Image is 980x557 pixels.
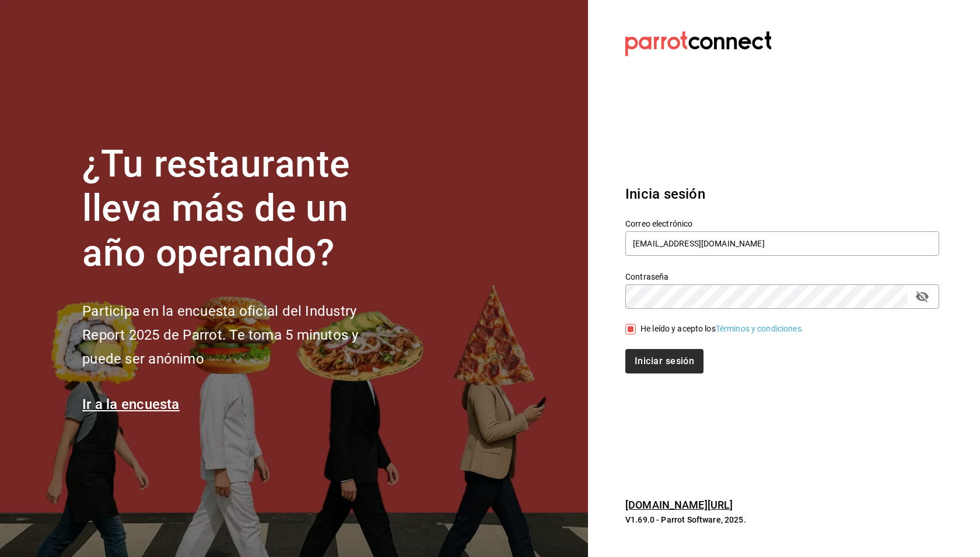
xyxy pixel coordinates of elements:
[625,219,939,227] label: Correo electrónico
[716,324,804,333] a: Términos y condiciones.
[912,287,932,306] button: passwordField
[82,396,180,413] a: Ir a la encuesta
[625,184,939,205] h3: Inicia sesión
[82,299,397,371] h2: Participa en la encuesta oficial del Industry Report 2025 de Parrot. Te toma 5 minutos y puede se...
[625,272,939,280] label: Contraseña
[640,323,804,335] div: He leído y acepto los
[82,142,397,276] h1: ¿Tu restaurante lleva más de un año operando?
[625,349,703,373] button: Iniciar sesión
[625,231,939,256] input: Ingresa tu correo electrónico
[625,499,733,511] a: [DOMAIN_NAME][URL]
[625,514,939,526] p: V1.69.0 - Parrot Software, 2025.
